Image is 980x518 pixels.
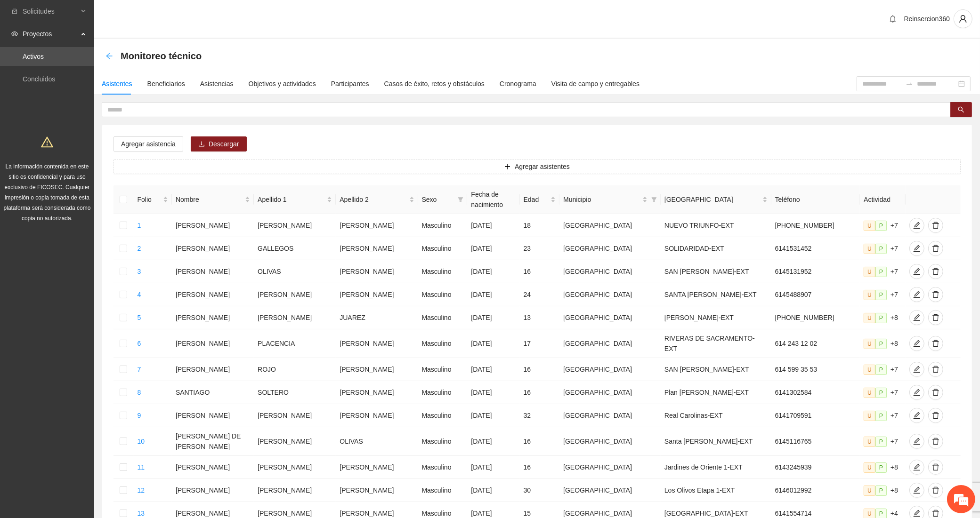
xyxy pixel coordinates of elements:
td: [DATE] [467,237,519,260]
span: Apellido 1 [258,194,325,205]
td: +8 [860,306,906,329]
td: Masculino [418,283,468,306]
td: Jardines de Oriente 1-EXT [661,456,771,479]
button: delete [928,241,943,256]
td: Masculino [418,214,468,237]
span: delete [929,412,943,419]
span: edit [910,412,924,419]
th: Apellido 2 [336,185,418,214]
span: U [864,267,875,277]
td: OLIVAS [336,427,418,456]
a: 13 [138,510,145,517]
td: 614 599 35 53 [771,358,860,381]
span: P [875,267,887,277]
td: [PERSON_NAME] [336,404,418,427]
button: delete [928,218,943,233]
td: [PERSON_NAME] [336,214,418,237]
td: [GEOGRAPHIC_DATA] [559,260,661,283]
span: download [198,141,205,148]
td: 16 [520,427,560,456]
td: Los Olivos Etapa 1-EXT [661,479,771,502]
td: [DATE] [467,404,519,427]
a: 5 [138,314,141,321]
td: NUEVO TRIUNFO-EXT [661,214,771,237]
td: RIVERAS DE SACRAMENTO-EXT [661,329,771,358]
td: Masculino [418,306,468,329]
button: delete [928,362,943,377]
td: [PERSON_NAME] [254,306,336,329]
td: 6145116765 [771,427,860,456]
td: [GEOGRAPHIC_DATA] [559,329,661,358]
button: delete [928,385,943,400]
td: Masculino [418,237,468,260]
span: Estamos en línea. [55,126,130,221]
span: delete [929,438,943,445]
td: [DATE] [467,306,519,329]
td: [PHONE_NUMBER] [771,306,860,329]
a: 7 [138,366,141,373]
span: Agregar asistentes [515,161,570,172]
span: arrow-left [105,52,113,60]
td: [PERSON_NAME]-EXT [661,306,771,329]
button: Agregar asistencia [113,136,183,151]
span: delete [929,222,943,229]
span: U [864,221,875,231]
button: delete [928,287,943,302]
div: Minimizar ventana de chat en vivo [154,5,177,27]
td: +7 [860,214,906,237]
td: Masculino [418,260,468,283]
span: edit [910,463,924,471]
button: edit [909,264,924,279]
td: SAN [PERSON_NAME]-EXT [661,358,771,381]
button: delete [928,460,943,475]
span: Sexo [422,194,454,205]
span: edit [910,222,924,229]
span: P [875,411,887,421]
td: [PERSON_NAME] [172,283,254,306]
button: edit [909,336,924,351]
td: [DATE] [467,214,519,237]
span: warning [41,136,53,148]
textarea: Escriba su mensaje y pulse “Intro” [5,257,179,290]
td: [PERSON_NAME] [336,358,418,381]
button: delete [928,408,943,423]
span: delete [929,486,943,494]
span: P [875,388,887,398]
button: delete [928,483,943,498]
td: Masculino [418,381,468,404]
span: Descargar [209,139,239,149]
span: delete [929,463,943,471]
a: 6 [138,340,141,347]
td: [PERSON_NAME] [336,237,418,260]
td: [PERSON_NAME] [336,479,418,502]
span: U [864,290,875,300]
td: OLIVAS [254,260,336,283]
td: [DATE] [467,260,519,283]
td: Plan [PERSON_NAME]-EXT [661,381,771,404]
td: 30 [520,479,560,502]
td: [PHONE_NUMBER] [771,214,860,237]
td: +7 [860,260,906,283]
span: eye [11,31,18,37]
td: Masculino [418,329,468,358]
td: [DATE] [467,381,519,404]
span: user [954,15,972,23]
td: +7 [860,427,906,456]
span: filter [456,192,465,207]
td: Masculino [418,358,468,381]
span: Agregar asistencia [121,139,176,149]
a: 8 [138,389,141,396]
button: delete [928,310,943,325]
button: user [954,9,972,28]
a: Concluidos [23,75,55,83]
span: edit [910,438,924,445]
td: 6146012992 [771,479,860,502]
span: Solicitudes [23,2,78,21]
button: delete [928,264,943,279]
span: U [864,486,875,496]
td: [DATE] [467,427,519,456]
td: 32 [520,404,560,427]
td: [DATE] [467,329,519,358]
th: Apellido 1 [254,185,336,214]
td: JUAREZ [336,306,418,329]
